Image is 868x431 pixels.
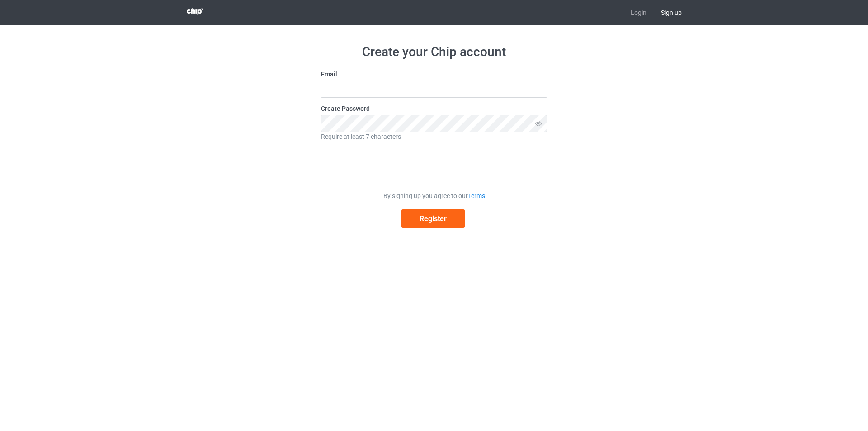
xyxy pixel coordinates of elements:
button: Register [401,209,465,228]
h1: Create your Chip account [321,44,547,60]
div: By signing up you agree to our [321,191,547,200]
a: Terms [468,192,485,199]
label: Create Password [321,104,547,113]
iframe: reCAPTCHA [365,147,503,183]
label: Email [321,70,547,79]
img: 3d383065fc803cdd16c62507c020ddf8.png [187,8,203,15]
div: Require at least 7 characters [321,132,547,141]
